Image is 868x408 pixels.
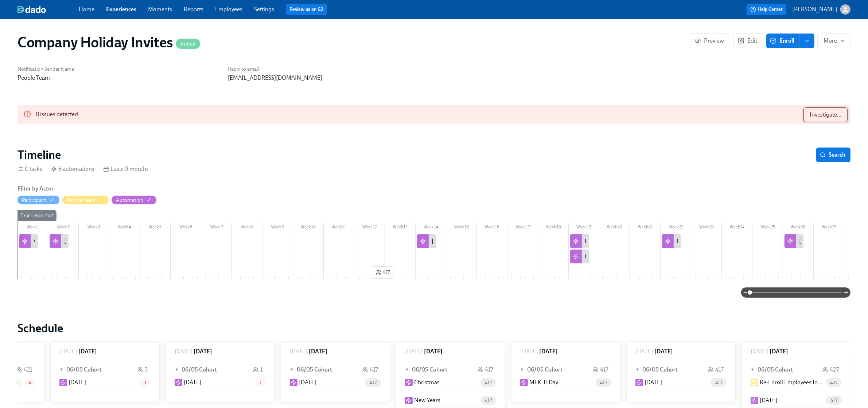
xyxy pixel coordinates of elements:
[792,4,851,15] button: [PERSON_NAME]
[16,366,32,374] div: 421
[17,210,57,221] div: Experience start
[79,223,109,233] div: Week 3
[262,223,293,233] div: Week 9
[766,34,800,48] button: Enroll
[538,223,569,233] div: Week 18
[376,269,390,276] span: 427
[758,366,793,374] h6: 06/05 Cohort
[783,223,814,233] div: Week 26
[520,348,538,356] p: [DATE]
[64,237,82,245] div: [DATE]
[593,366,608,374] div: 417
[184,6,203,13] a: Reports
[599,223,630,233] div: Week 20
[677,237,705,245] div: MLK Jr Day
[817,34,851,48] button: More
[416,223,446,233] div: Week 14
[17,74,219,82] p: People Team
[148,6,172,13] a: Moments
[662,234,681,248] div: MLK Jr Day
[17,6,46,13] img: dado
[539,348,558,356] h6: [DATE]
[733,34,763,48] button: Edit
[176,41,200,47] span: Active
[690,34,730,48] button: Preview
[17,6,79,13] a: dado
[109,223,140,233] div: Week 4
[752,223,783,233] div: Week 25
[432,237,449,245] div: [DATE]
[232,223,262,233] div: Week 8
[362,366,378,374] div: 417
[194,348,212,356] h6: [DATE]
[751,366,756,374] span: ▼
[414,396,440,404] p: New Years
[19,234,38,248] div: 4th
[792,5,837,13] p: [PERSON_NAME]
[103,165,149,173] div: Lasts 9 months
[770,348,788,356] h6: [DATE]
[354,223,385,233] div: Week 12
[771,37,794,44] span: Enroll
[297,366,332,374] h6: 06/05 Cohort
[69,378,86,387] p: [DATE]
[446,223,477,233] div: Week 15
[822,366,839,374] div: 427
[722,223,752,233] div: Week 24
[17,321,851,336] h2: Schedule
[228,74,429,82] p: [EMAIL_ADDRESS][DOMAIN_NAME]
[824,37,844,44] span: More
[696,37,724,44] span: Preview
[635,366,641,374] span: ▼
[799,237,817,245] div: [DATE]
[570,234,589,248] div: New Years
[642,366,678,374] h6: 06/05 Cohort
[480,380,496,385] span: 417
[711,380,727,385] span: 417
[405,366,410,374] span: ▼
[24,380,35,385] span: 4
[477,223,507,233] div: Week 16
[750,6,783,13] span: Help Center
[661,223,691,233] div: Week 22
[17,66,219,72] h6: Notification Sender Name
[760,378,823,387] p: Re-Enroll Employees Into Experience
[810,111,841,118] span: Investigate...
[116,197,143,204] div: Hide Automation
[175,348,192,356] p: [DATE]
[385,223,416,233] div: Week 13
[520,366,525,374] span: ▼
[814,223,844,233] div: Week 27
[405,348,423,356] p: [DATE]
[569,223,599,233] div: Week 19
[708,366,724,374] div: 417
[139,380,151,385] span: 3
[17,185,54,193] h6: Filter by Actor
[290,366,295,374] span: ▼
[585,237,611,245] div: New Years
[570,250,589,263] div: Christmas
[182,366,217,374] h6: 06/05 Cohort
[585,252,610,260] div: Christmas
[78,348,97,356] h6: [DATE]
[478,366,493,374] div: 417
[140,223,171,233] div: Week 5
[324,223,354,233] div: Week 11
[630,223,661,233] div: Week 21
[412,366,447,374] h6: 06/05 Cohort
[112,196,156,204] button: Automation
[414,378,440,387] p: Christmas
[417,234,436,248] div: [DATE]
[228,66,429,72] h6: Reply-to email
[79,6,94,13] a: Home
[654,348,673,356] h6: [DATE]
[106,6,136,13] a: Experiences
[215,6,242,13] a: Employees
[17,34,200,51] h1: Company Holiday Invites
[184,378,201,387] p: [DATE]
[480,398,496,403] span: 417
[635,348,653,356] p: [DATE]
[50,234,69,248] div: [DATE]
[507,223,538,233] div: Week 17
[171,223,201,233] div: Week 6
